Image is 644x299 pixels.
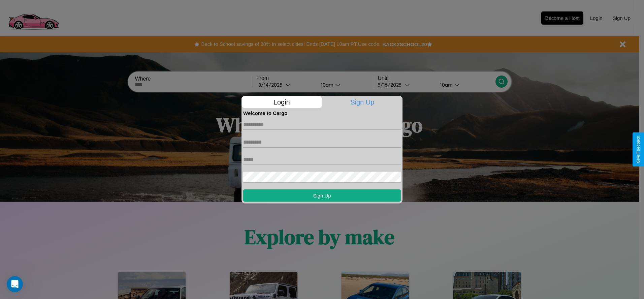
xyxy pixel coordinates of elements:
[322,96,403,108] p: Sign Up
[636,136,641,163] div: Give Feedback
[243,110,401,116] h4: Welcome to Cargo
[241,96,322,108] p: Login
[7,276,23,292] iframe: Intercom live chat
[243,189,401,202] button: Sign Up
